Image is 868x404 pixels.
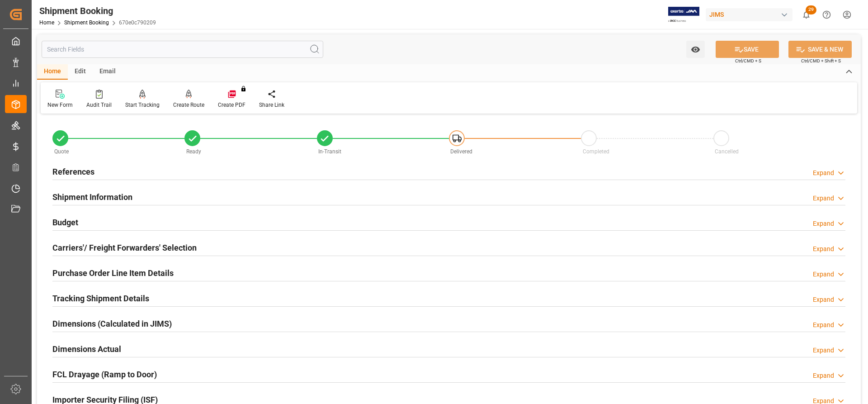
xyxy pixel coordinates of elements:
span: Delivered [450,148,472,155]
h2: FCL Drayage (Ramp to Door) [52,368,157,380]
div: Edit [68,64,93,80]
h2: Purchase Order Line Item Details [52,267,174,279]
span: Cancelled [715,148,739,155]
div: Expand [813,371,834,380]
h2: Carriers'/ Freight Forwarders' Selection [52,242,197,254]
div: Home [37,64,68,80]
span: Ctrl/CMD + Shift + S [801,57,841,64]
button: show 29 new notifications [796,5,816,25]
a: Shipment Booking [64,19,109,26]
div: Create Route [173,101,204,109]
div: Expand [813,244,834,254]
div: Start Tracking [125,101,160,109]
h2: Budget [52,216,78,228]
span: 29 [806,5,816,14]
span: Quote [54,148,69,155]
button: SAVE & NEW [788,41,852,58]
a: Home [39,19,54,26]
h2: Tracking Shipment Details [52,292,149,304]
span: Ctrl/CMD + S [735,57,761,64]
div: Expand [813,270,834,279]
button: open menu [686,41,705,58]
div: New Form [47,101,73,109]
div: Expand [813,168,834,178]
div: JIMS [706,8,793,21]
div: Audit Trail [86,101,112,109]
div: Expand [813,320,834,330]
div: Shipment Booking [39,4,156,18]
div: Expand [813,295,834,304]
div: Expand [813,194,834,203]
div: Expand [813,346,834,355]
h2: Shipment Information [52,191,132,203]
img: Exertis%20JAM%20-%20Email%20Logo.jpg_1722504956.jpg [668,7,699,23]
button: JIMS [706,6,796,23]
div: Expand [813,219,834,228]
h2: Dimensions Actual [52,343,121,355]
button: Help Center [816,5,837,25]
div: Email [93,64,123,80]
span: In-Transit [318,148,341,155]
div: Share Link [259,101,284,109]
button: SAVE [716,41,779,58]
span: Completed [583,148,609,155]
input: Search Fields [42,41,323,58]
h2: Dimensions (Calculated in JIMS) [52,318,172,330]
span: Ready [186,148,201,155]
h2: References [52,166,94,178]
